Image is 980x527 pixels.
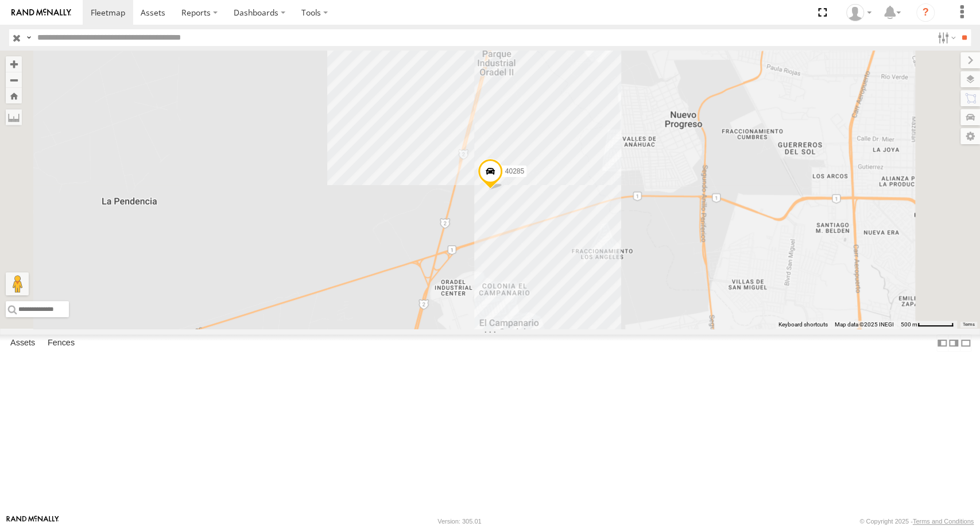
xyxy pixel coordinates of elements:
[859,518,974,525] div: © Copyright 2025 -
[960,128,980,144] label: Map Settings
[960,334,971,351] label: Hide Summary Table
[835,321,894,328] span: Map data ©2025 INEGI
[913,518,974,525] a: Terms and Conditions
[963,322,975,327] a: Terms
[933,29,958,46] label: Search Filter Options
[437,518,481,525] div: Version: 305.01
[6,109,22,125] label: Measure
[6,516,59,527] a: Visit our Website
[936,334,948,351] label: Dock Summary Table to the Left
[6,56,22,72] button: Zoom in
[5,335,41,351] label: Assets
[6,88,22,103] button: Zoom Home
[842,4,876,21] div: Juan Oropeza
[948,334,959,351] label: Dock Summary Table to the Right
[916,3,935,22] i: ?
[42,335,80,351] label: Fences
[778,321,828,329] button: Keyboard shortcuts
[505,167,524,175] span: 40285
[901,321,917,328] span: 500 m
[11,9,71,17] img: rand-logo.svg
[24,29,33,46] label: Search Query
[6,272,29,295] button: Drag Pegman onto the map to open Street View
[6,72,22,88] button: Zoom out
[897,321,957,329] button: Map Scale: 500 m per 59 pixels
